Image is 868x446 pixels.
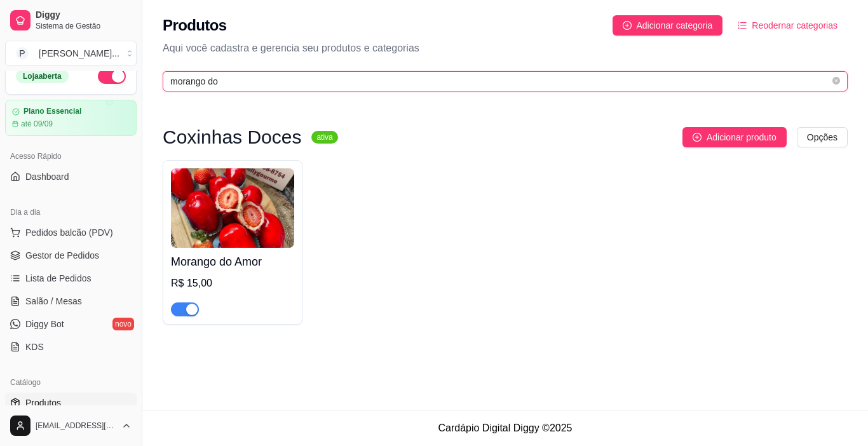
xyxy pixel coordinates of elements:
input: Buscar por nome ou código do produto [170,74,830,88]
article: Plano Essencial [24,107,81,116]
button: Reodernar categorias [728,15,848,36]
span: Adicionar produto [707,130,776,144]
span: Salão / Mesas [25,295,82,307]
img: product-image [171,168,294,248]
span: Pedidos balcão (PDV) [25,226,113,239]
a: Gestor de Pedidos [5,245,137,266]
a: Lista de Pedidos [5,268,137,288]
button: Alterar Status [98,69,126,84]
h3: Coxinhas Doces [163,130,301,145]
span: plus-circle [623,21,632,30]
button: Pedidos balcão (PDV) [5,222,137,243]
span: Gestor de Pedidos [25,249,99,262]
span: Produtos [25,396,61,409]
div: [PERSON_NAME] ... [39,47,119,60]
a: Salão / Mesas [5,291,137,311]
span: Opções [807,130,837,144]
a: Diggy Botnovo [5,314,137,334]
div: Acesso Rápido [5,146,137,166]
h2: Produtos [163,15,227,36]
a: Dashboard [5,166,137,187]
span: plus-circle [693,133,702,142]
div: Dia a dia [5,202,137,222]
span: Reodernar categorias [752,18,837,32]
button: Adicionar categoria [613,15,723,36]
div: Loja aberta [16,69,69,83]
button: Adicionar produto [682,127,787,147]
button: [EMAIL_ADDRESS][DOMAIN_NAME] [5,410,137,441]
a: Produtos [5,393,137,413]
button: Opções [797,127,848,147]
a: KDS [5,337,137,357]
div: Catálogo [5,372,137,393]
span: Adicionar categoria [637,18,713,32]
div: R$ 15,00 [171,276,294,291]
article: até 09/09 [21,119,53,129]
button: Select a team [5,41,137,66]
span: Dashboard [25,170,69,183]
span: Sistema de Gestão [36,21,132,31]
span: close-circle [832,76,840,88]
p: Aqui você cadastra e gerencia seu produtos e categorias [163,41,848,56]
span: Diggy Bot [25,318,64,330]
span: Lista de Pedidos [25,272,92,285]
span: close-circle [832,77,840,84]
footer: Cardápio Digital Diggy © 2025 [142,410,868,446]
span: P [16,47,29,60]
sup: ativa [311,131,337,144]
span: [EMAIL_ADDRESS][DOMAIN_NAME] [36,421,116,431]
span: Diggy [36,10,132,21]
a: Plano Essencialaté 09/09 [5,100,137,136]
a: DiggySistema de Gestão [5,5,137,36]
span: KDS [25,341,44,353]
h4: Morango do Amor [171,253,294,271]
span: ordered-list [738,21,747,30]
